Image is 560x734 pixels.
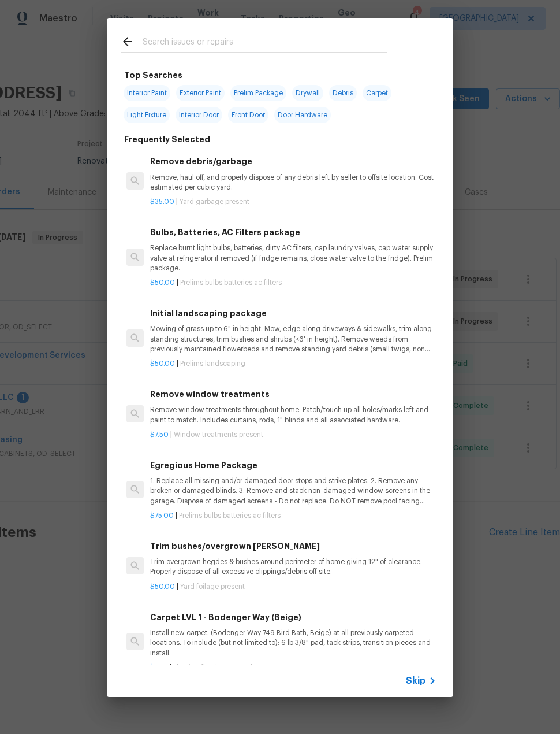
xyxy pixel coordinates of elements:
[124,85,170,101] span: Interior Paint
[274,107,331,123] span: Door Hardware
[150,173,436,192] p: Remove, haul off, and properly dispose of any debris left by seller to offsite location. Cost est...
[124,133,210,146] h6: Frequently Selected
[180,360,245,367] span: Prelims landscaping
[150,459,436,472] h6: Egregious Home Package
[150,540,436,553] h6: Trim bushes/overgrown [PERSON_NAME]
[150,557,436,577] p: Trim overgrown hegdes & bushes around perimeter of home giving 12" of clearance. Properly dispose...
[150,360,175,367] span: $50.00
[124,107,170,123] span: Light Fixture
[150,663,436,673] p: |
[180,583,245,590] span: Yard foilage present
[143,35,387,52] input: Search issues or repairs
[180,279,282,286] span: Prelims bulbs batteries ac filters
[150,155,436,168] h6: Remove debris/garbage
[150,611,436,624] h6: Carpet LVL 1 - Bodenger Way (Beige)
[150,430,436,440] p: |
[150,324,436,354] p: Mowing of grass up to 6" in height. Mow, edge along driveways & sidewalks, trim along standing st...
[150,307,436,320] h6: Initial landscaping package
[176,85,225,101] span: Exterior Paint
[150,359,436,369] p: |
[150,198,174,205] span: $35.00
[150,405,436,425] p: Remove window treatments throughout home. Patch/touch up all holes/marks left and paint to match....
[150,582,436,592] p: |
[363,85,391,101] span: Carpet
[150,279,175,286] span: $50.00
[292,85,323,101] span: Drywall
[150,628,436,658] p: Install new carpet. (Bodenger Way 749 Bird Bath, Beige) at all previously carpeted locations. To ...
[230,85,286,101] span: Prelim Package
[150,431,169,438] span: $7.50
[329,85,357,101] span: Debris
[150,226,436,239] h6: Bulbs, Batteries, AC Filters package
[173,664,252,671] span: Flooring flooring general
[150,512,174,519] span: $75.00
[228,107,268,123] span: Front Door
[150,197,436,207] p: |
[180,198,249,205] span: Yard garbage present
[150,583,175,590] span: $50.00
[174,431,263,438] span: Window treatments present
[179,512,281,519] span: Prelims bulbs batteries ac filters
[176,107,222,123] span: Interior Door
[150,278,436,288] p: |
[150,664,168,671] span: $1.28
[150,511,436,521] p: |
[124,69,182,81] h6: Top Searches
[150,243,436,273] p: Replace burnt light bulbs, batteries, dirty AC filters, cap laundry valves, cap water supply valv...
[150,476,436,506] p: 1. Replace all missing and/or damaged door stops and strike plates. 2. Remove any broken or damag...
[150,388,436,401] h6: Remove window treatments
[406,675,425,687] span: Skip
